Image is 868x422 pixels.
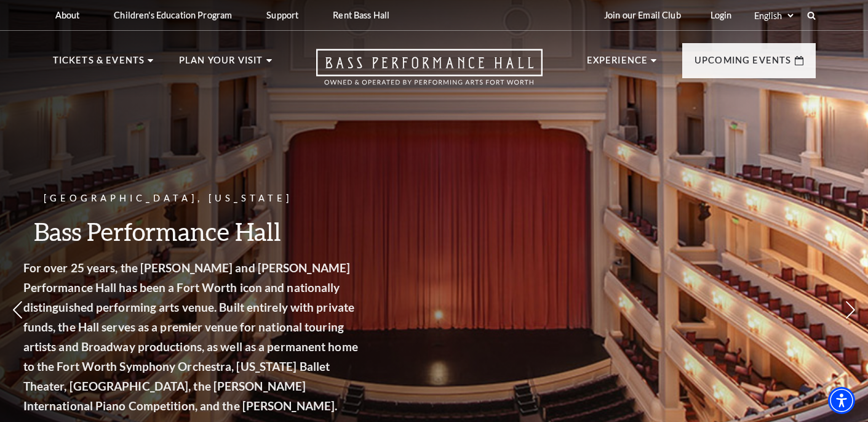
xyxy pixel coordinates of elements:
[828,387,855,414] div: Accessibility Menu
[55,10,80,20] p: About
[114,10,232,20] p: Children's Education Program
[272,49,587,97] a: Open this option
[587,53,648,75] p: Experience
[266,10,298,20] p: Support
[333,10,389,20] p: Rent Bass Hall
[48,216,386,247] h3: Bass Performance Hall
[695,53,792,75] p: Upcoming Events
[48,191,386,206] p: [GEOGRAPHIC_DATA], [US_STATE]
[179,53,263,75] p: Plan Your Visit
[53,53,145,75] p: Tickets & Events
[48,261,383,413] strong: For over 25 years, the [PERSON_NAME] and [PERSON_NAME] Performance Hall has been a Fort Worth ico...
[752,10,795,22] select: Select:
